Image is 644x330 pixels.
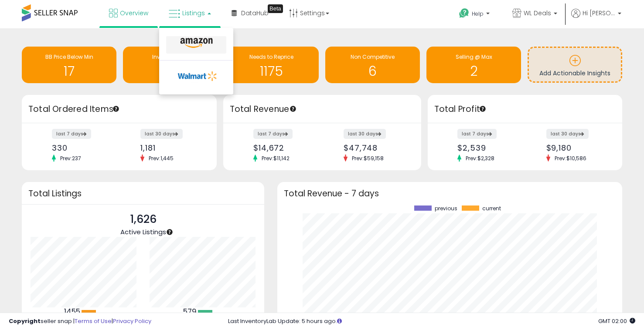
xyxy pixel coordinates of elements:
label: last 30 days [546,129,589,139]
div: Tooltip anchor [268,4,283,13]
span: previous [435,205,457,212]
h1: 2 [431,64,517,78]
a: Non Competitive 6 [325,47,420,83]
div: $9,180 [546,143,607,152]
span: 2025-08-13 02:00 GMT [598,317,635,325]
span: DataHub [241,9,269,17]
a: Hi [PERSON_NAME] [571,9,621,28]
div: Tooltip anchor [112,105,120,113]
h1: 1175 [228,64,314,78]
div: Tooltip anchor [479,105,487,113]
span: Needs to Reprice [249,53,293,61]
h1: 17 [26,64,112,78]
span: current [482,205,501,212]
label: last 30 days [344,129,386,139]
label: last 30 days [140,129,183,139]
span: Add Actionable Insights [539,69,610,77]
div: Tooltip anchor [289,105,297,113]
span: WL Deals [524,9,551,17]
div: Last InventoryLab Update: 5 hours ago. [228,317,635,326]
b: 579 [183,306,197,317]
span: Inventory Age [152,53,188,61]
a: Privacy Policy [113,317,151,325]
a: Terms of Use [75,317,112,325]
label: last 7 days [253,129,293,139]
h3: Total Listings [28,190,258,197]
i: Get Help [459,8,470,19]
div: Tooltip anchor [166,228,174,236]
span: Prev: $2,328 [461,155,499,162]
a: Add Actionable Insights [529,48,621,81]
a: Help [452,1,498,28]
span: Prev: 1,445 [144,155,178,162]
h3: Total Revenue [230,103,415,115]
a: Needs to Reprice 1175 [224,47,319,83]
p: 1,626 [120,211,166,228]
span: Overview [120,9,148,17]
span: Listings [182,9,205,17]
label: last 7 days [457,129,497,139]
h3: Total Profit [434,103,616,115]
h3: Total Revenue - 7 days [284,190,616,197]
b: 1455 [64,306,80,317]
h1: 6 [330,64,416,78]
a: Inventory Age 1 [123,47,218,83]
a: Selling @ Max 2 [426,47,521,83]
span: Prev: $11,142 [257,155,294,162]
div: 1,181 [140,143,201,152]
span: Help [472,10,484,17]
i: Click here to read more about un-synced listings. [337,318,342,324]
span: Prev: $59,158 [348,155,388,162]
a: BB Price Below Min 17 [22,47,116,83]
span: Non Competitive [351,53,395,61]
h1: 1 [127,64,213,78]
div: seller snap | | [9,317,151,326]
div: 330 [52,143,112,152]
div: $2,539 [457,143,518,152]
span: Active Listings [120,227,166,236]
h3: Total Ordered Items [28,103,210,115]
span: Prev: 237 [56,155,85,162]
span: BB Price Below Min [45,53,93,61]
div: $47,748 [344,143,406,152]
label: last 7 days [52,129,91,139]
strong: Copyright [9,317,41,325]
span: Selling @ Max [456,53,492,61]
div: $14,672 [253,143,316,152]
span: Hi [PERSON_NAME] [583,9,615,17]
span: Prev: $10,586 [550,155,591,162]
